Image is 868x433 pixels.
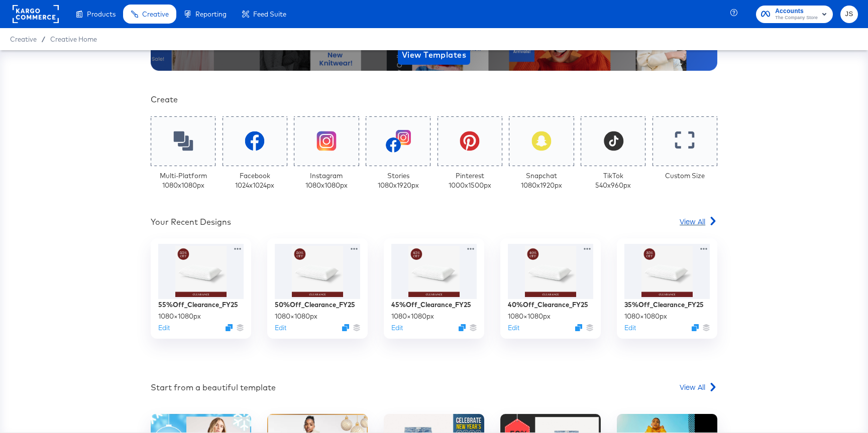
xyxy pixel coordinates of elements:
div: 1080 × 1080 px [275,312,317,321]
div: 55%Off_Clearance_FY25 [158,300,238,310]
span: Creative [142,10,169,18]
div: 55%Off_Clearance_FY251080×1080pxEditDuplicate [151,238,251,339]
svg: Duplicate [342,324,349,331]
div: Instagram 1080 x 1080 px [305,171,348,190]
div: TikTok 540 x 960 px [595,171,631,190]
svg: Duplicate [226,324,233,331]
div: 40%Off_Clearance_FY25 [508,300,588,310]
button: JS [840,6,858,23]
span: Feed Suite [253,10,286,18]
div: 35%Off_Clearance_FY25 [624,300,704,310]
svg: Duplicate [692,324,699,331]
div: 35%Off_Clearance_FY251080×1080pxEditDuplicate [617,238,717,339]
div: 45%Off_Clearance_FY251080×1080pxEditDuplicate [384,238,484,339]
div: 50%Off_Clearance_FY25 [275,300,355,310]
span: View All [680,382,705,392]
div: 1080 × 1080 px [158,312,201,321]
span: Accounts [775,6,818,17]
div: Start from a beautiful template [151,382,276,393]
div: 50%Off_Clearance_FY251080×1080pxEditDuplicate [267,238,368,339]
a: Creative Home [50,35,97,43]
a: View All [680,382,717,396]
div: Custom Size [665,171,705,181]
div: 45%Off_Clearance_FY25 [391,300,471,310]
span: View Templates [402,48,466,62]
button: Edit [508,323,519,333]
div: 40%Off_Clearance_FY251080×1080pxEditDuplicate [500,238,601,339]
div: Stories 1080 x 1920 px [378,171,419,190]
button: Edit [158,323,170,333]
span: Creative [10,35,37,43]
div: Snapchat 1080 x 1920 px [521,171,562,190]
div: 1080 × 1080 px [624,312,667,321]
span: JS [844,9,854,20]
span: The Company Store [775,14,818,22]
div: Create [151,94,717,105]
div: Facebook 1024 x 1024 px [235,171,274,190]
div: Your Recent Designs [151,216,231,228]
svg: Duplicate [575,324,582,331]
span: Reporting [195,10,227,18]
svg: Duplicate [459,324,466,331]
span: / [37,35,50,43]
span: Products [87,10,116,18]
div: Multi-Platform 1080 x 1080 px [160,171,207,190]
button: Edit [391,323,403,333]
button: AccountsThe Company Store [756,6,833,23]
button: View Templates [398,45,470,65]
button: Edit [275,323,286,333]
div: Pinterest 1000 x 1500 px [449,171,491,190]
button: Edit [624,323,636,333]
div: 1080 × 1080 px [391,312,434,321]
a: View All [680,216,717,231]
div: 1080 × 1080 px [508,312,551,321]
span: View All [680,216,705,226]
